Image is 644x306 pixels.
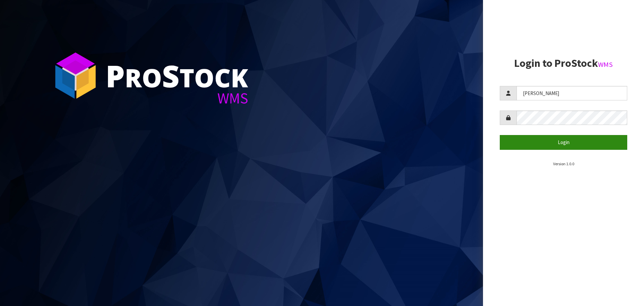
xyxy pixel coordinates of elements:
small: WMS [598,60,613,69]
input: Username [517,86,627,100]
div: ro tock [106,60,248,91]
span: S [162,55,179,96]
img: ProStock Cube [50,50,101,101]
small: Version 1.0.0 [553,161,574,166]
span: P [106,55,125,96]
h2: Login to ProStock [500,57,627,69]
div: WMS [106,91,248,106]
button: Login [500,135,627,149]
